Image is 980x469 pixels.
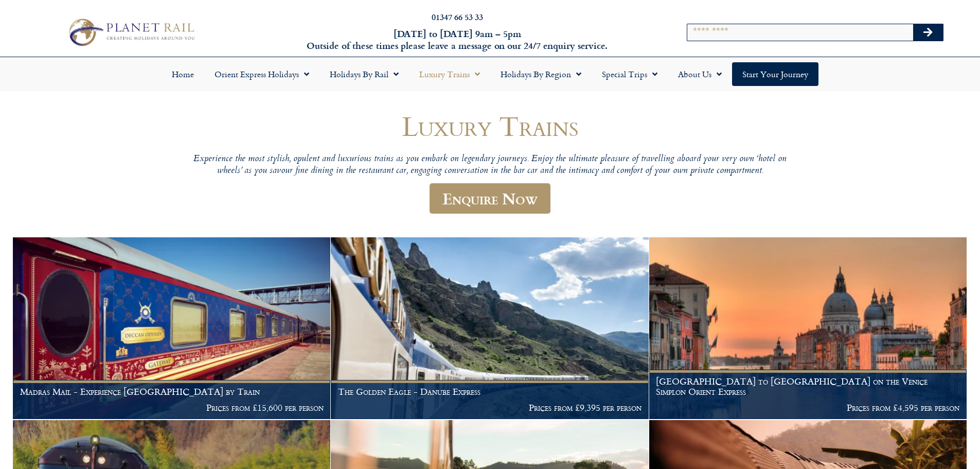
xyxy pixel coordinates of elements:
h1: Luxury Trains [182,111,799,141]
a: The Golden Eagle - Danube Express Prices from £9,395 per person [331,237,649,420]
a: Home [162,62,204,86]
a: Orient Express Holidays [204,62,319,86]
p: Prices from £4,595 per person [656,403,959,413]
a: Madras Mail - Experience [GEOGRAPHIC_DATA] by Train Prices from £15,600 per person [13,237,331,420]
h6: [DATE] to [DATE] 9am – 5pm Outside of these times please leave a message on our 24/7 enquiry serv... [264,28,651,52]
nav: Menu [5,62,975,86]
a: About Us [668,62,732,86]
a: Holidays by Region [490,62,592,86]
h1: [GEOGRAPHIC_DATA] to [GEOGRAPHIC_DATA] on the Venice Simplon Orient Express [656,376,959,396]
p: Prices from £15,600 per person [20,403,324,413]
img: Planet Rail Train Holidays Logo [63,15,198,48]
a: Start your Journey [732,62,818,86]
a: 01347 66 53 33 [432,11,483,23]
a: Luxury Trains [409,62,490,86]
h1: Madras Mail - Experience [GEOGRAPHIC_DATA] by Train [20,387,324,397]
button: Search [913,24,943,41]
p: Prices from £9,395 per person [338,403,642,413]
a: Special Trips [592,62,668,86]
img: Orient Express Special Venice compressed [649,237,967,419]
a: Holidays by Rail [319,62,409,86]
a: Enquire Now [430,183,550,214]
p: Experience the most stylish, opulent and luxurious trains as you embark on legendary journeys. En... [182,153,799,178]
a: [GEOGRAPHIC_DATA] to [GEOGRAPHIC_DATA] on the Venice Simplon Orient Express Prices from £4,595 pe... [649,237,967,420]
h1: The Golden Eagle - Danube Express [338,387,642,397]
